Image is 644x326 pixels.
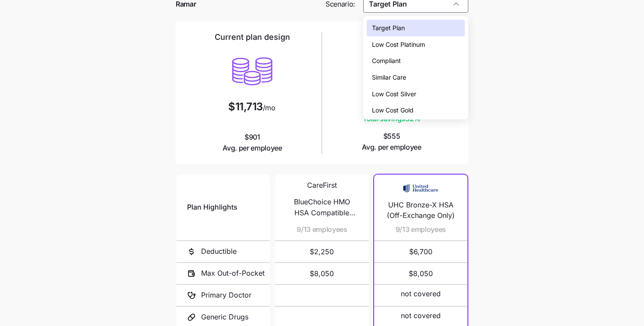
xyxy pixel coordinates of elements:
span: not covered [401,310,441,321]
span: BlueChoice HMO HSA Compatible Silver Plan - $2,250 Ded, PPACA Prescription Integrated Drug [286,196,358,218]
span: Low Cost Platinum [372,40,425,49]
span: Avg. per employee [223,143,282,154]
span: Primary Doctor [201,290,251,301]
span: $555 [362,131,421,153]
span: Low Cost Gold [372,105,414,115]
span: CareFirst [307,180,337,191]
span: $901 [223,132,282,154]
span: Total savings 32 % [363,113,421,124]
span: Deductible [201,246,237,257]
span: $2,250 [286,241,358,262]
span: Plan Highlights [187,202,237,213]
span: Compliant [372,56,401,66]
span: Target Plan [372,23,405,33]
span: $6,700 [385,241,457,262]
span: 9/13 employees [396,224,446,235]
span: $11,713 [228,102,263,112]
span: UHC Bronze-X HSA (Off-Exchange Only) [385,200,457,221]
span: Low Cost Silver [372,89,416,99]
span: not covered [401,288,441,299]
span: Similar Care [372,73,406,82]
span: $8,050 [385,263,457,284]
h2: Current plan design [215,32,290,42]
span: $8,050 [286,263,358,284]
span: Avg. per employee [362,142,421,153]
span: /mo [263,104,276,111]
span: Max Out-of-Pocket [201,268,265,279]
span: 9/13 employees [297,224,347,235]
span: Generic Drugs [201,312,248,322]
img: Carrier [403,180,438,196]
